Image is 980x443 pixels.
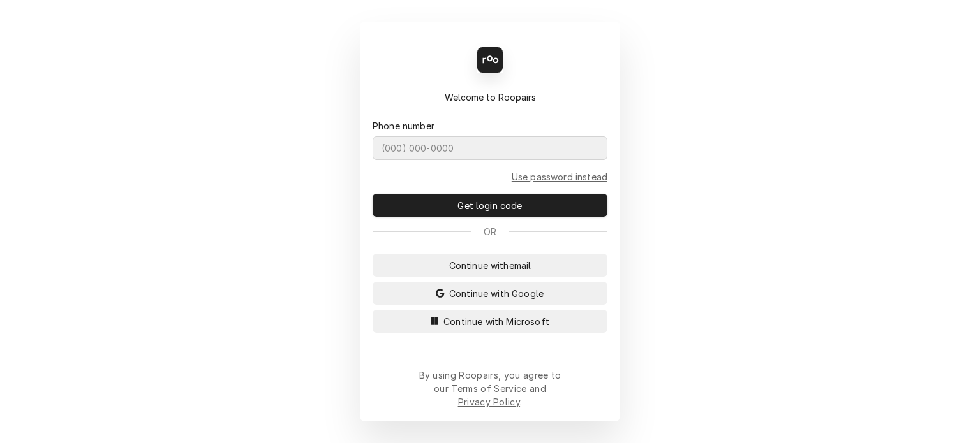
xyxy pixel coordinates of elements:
[373,310,607,333] button: Continue with Microsoft
[373,136,607,160] input: (000) 000-0000
[373,194,607,217] button: Get login code
[458,396,520,407] a: Privacy Policy
[455,199,524,212] span: Get login code
[441,315,552,328] span: Continue with Microsoft
[447,287,546,300] span: Continue with Google
[373,254,607,277] button: Continue withemail
[419,368,561,409] div: By using Roopairs, you agree to our and .
[447,259,534,272] span: Continue with email
[451,383,526,394] a: Terms of Service
[373,119,434,133] label: Phone number
[373,91,607,104] div: Welcome to Roopairs
[512,170,607,184] a: Go to Phone and password form
[373,225,607,238] div: Or
[373,282,607,305] button: Continue with Google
